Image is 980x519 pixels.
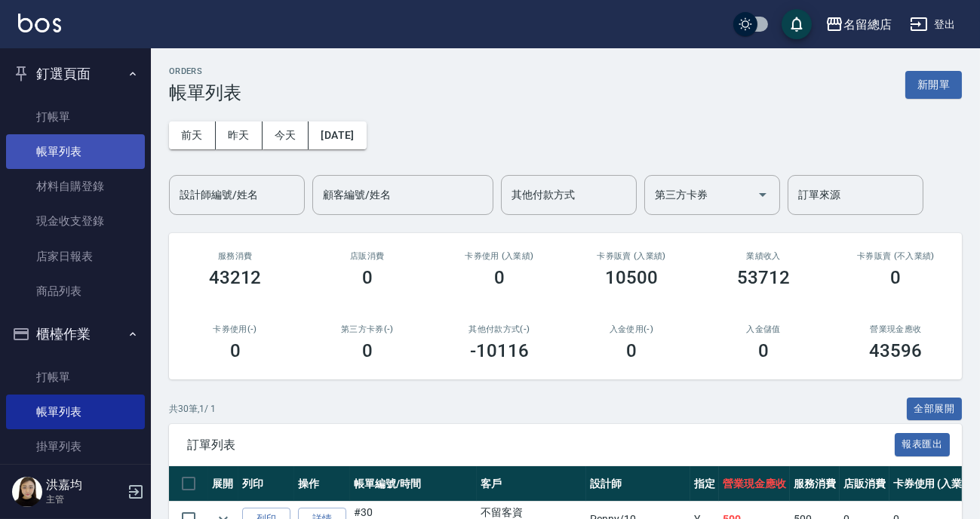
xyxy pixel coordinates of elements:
h2: 其他付款方式(-) [451,324,547,334]
div: 名留總店 [843,15,892,34]
h3: 帳單列表 [169,82,241,103]
button: 新開單 [905,71,962,99]
h3: 0 [230,340,241,361]
a: 材料自購登錄 [6,169,145,204]
h2: 入金儲值 [716,324,812,334]
h3: 53712 [737,267,790,288]
a: 打帳單 [6,100,145,134]
a: 打帳單 [6,360,145,395]
button: Open [751,183,775,207]
a: 掛單列表 [6,429,145,464]
h2: 營業現金應收 [848,324,944,334]
h2: 卡券使用 (入業績) [451,251,547,261]
th: 帳單編號/時間 [350,466,477,502]
button: 昨天 [216,121,263,149]
h3: 0 [890,267,901,288]
button: 前天 [169,121,216,149]
button: 釘選頁面 [6,54,145,94]
span: 訂單列表 [187,438,895,453]
h3: 43212 [209,267,262,288]
h2: 入金使用(-) [583,324,679,334]
h2: 卡券使用(-) [187,324,283,334]
button: 報表匯出 [895,433,951,456]
a: 店家日報表 [6,239,145,274]
h3: 10500 [605,267,658,288]
th: 營業現金應收 [719,466,790,502]
th: 操作 [294,466,350,502]
h2: ORDERS [169,66,241,76]
a: 報表匯出 [895,437,951,451]
th: 列印 [238,466,294,502]
th: 展開 [208,466,238,502]
p: 主管 [46,493,123,506]
h3: 0 [494,267,505,288]
h2: 業績收入 [716,251,812,261]
h5: 洪嘉均 [46,478,123,493]
th: 店販消費 [840,466,889,502]
h3: 0 [758,340,769,361]
h2: 第三方卡券(-) [319,324,415,334]
h3: 0 [362,267,373,288]
img: Person [12,477,42,507]
h2: 卡券販賣 (入業績) [583,251,679,261]
th: 設計師 [586,466,690,502]
th: 客戶 [477,466,586,502]
a: 帳單列表 [6,134,145,169]
img: Logo [18,14,61,32]
button: 登出 [904,11,962,38]
button: [DATE] [309,121,366,149]
a: 商品列表 [6,274,145,309]
h2: 店販消費 [319,251,415,261]
button: 櫃檯作業 [6,315,145,354]
button: 全部展開 [907,398,963,421]
h3: 0 [626,340,637,361]
a: 現金收支登錄 [6,204,145,238]
th: 指定 [690,466,719,502]
h3: 0 [362,340,373,361]
a: 新開單 [905,77,962,91]
h3: 服務消費 [187,251,283,261]
h3: -10116 [470,340,529,361]
button: 今天 [263,121,309,149]
button: save [782,9,812,39]
h3: 43596 [870,340,923,361]
a: 帳單列表 [6,395,145,429]
h2: 卡券販賣 (不入業績) [848,251,944,261]
p: 共 30 筆, 1 / 1 [169,402,216,416]
th: 服務消費 [790,466,840,502]
button: 名留總店 [819,9,898,40]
